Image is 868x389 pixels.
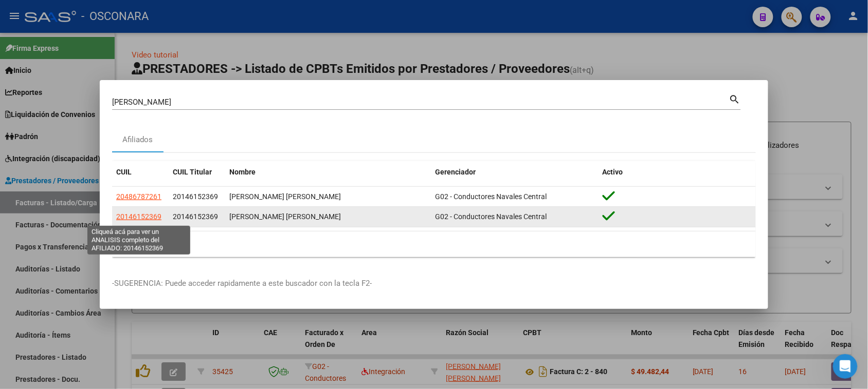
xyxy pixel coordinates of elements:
span: G02 - Conductores Navales Central [435,212,547,221]
span: CUIL [116,168,132,176]
span: CUIL Titular [173,168,212,176]
span: 20146152369 [116,212,161,221]
div: [PERSON_NAME] [PERSON_NAME] [229,191,427,203]
span: Activo [603,168,623,176]
datatable-header-cell: CUIL [112,161,169,183]
div: Afiliados [123,134,153,146]
datatable-header-cell: Nombre [225,161,431,183]
span: G02 - Conductores Navales Central [435,192,547,201]
div: 2 total [112,231,756,257]
p: -SUGERENCIA: Puede acceder rapidamente a este buscador con la tecla F2- [112,278,756,289]
span: 20146152369 [173,212,218,221]
mat-icon: search [729,92,741,105]
span: 20146152369 [173,192,218,201]
iframe: Intercom live chat [833,354,858,379]
datatable-header-cell: Activo [599,161,756,183]
datatable-header-cell: CUIL Titular [169,161,225,183]
div: [PERSON_NAME] [PERSON_NAME] [229,211,427,223]
datatable-header-cell: Gerenciador [431,161,599,183]
span: Nombre [229,168,256,176]
span: 20486787261 [116,192,161,201]
span: Gerenciador [435,168,476,176]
